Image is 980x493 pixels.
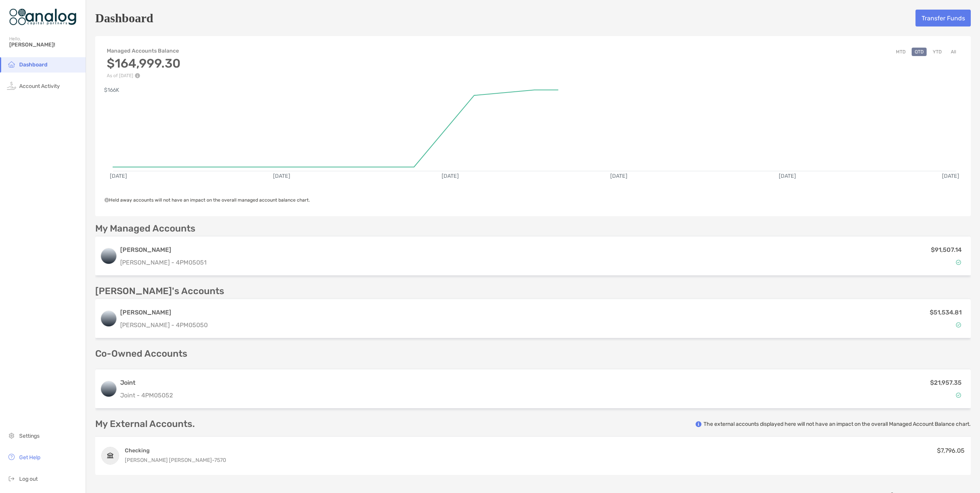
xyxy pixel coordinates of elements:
[214,457,226,463] span: 7570
[104,197,310,203] span: Held away accounts will not have an impact on the overall managed account balance chart.
[944,173,961,179] text: [DATE]
[101,381,116,397] img: logo account
[107,56,180,71] h3: $164,999.30
[915,10,971,26] button: Transfer Funds
[19,83,60,89] span: Account Activity
[937,447,965,454] span: $7,796.05
[19,454,40,461] span: Get Help
[120,245,207,255] h3: [PERSON_NAME]
[19,433,40,439] span: Settings
[107,48,180,54] h4: Managed Accounts Balance
[101,311,116,326] img: logo account
[780,173,797,179] text: [DATE]
[7,474,16,483] img: logout icon
[110,173,127,179] text: [DATE]
[101,248,116,264] img: logo account
[704,420,971,428] p: The external accounts displayed here will not have an impact on the overall Managed Account Balan...
[95,9,153,27] h5: Dashboard
[912,48,927,56] button: QTD
[135,73,140,78] img: Performance Info
[9,41,81,48] span: [PERSON_NAME]!
[930,378,962,387] p: $21,957.35
[95,419,195,429] p: My External Accounts.
[442,173,460,179] text: [DATE]
[19,476,38,482] span: Log out
[611,173,628,179] text: [DATE]
[9,3,76,31] img: Zoe Logo
[930,48,945,56] button: YTD
[931,245,962,255] p: $91,507.14
[120,378,173,387] h3: Joint
[948,48,959,56] button: All
[95,286,224,296] p: [PERSON_NAME]'s Accounts
[104,87,119,93] text: $166K
[95,224,195,233] p: My Managed Accounts
[930,308,962,317] p: $51,534.81
[956,392,961,398] img: Account Status icon
[7,431,16,440] img: settings icon
[956,322,961,328] img: Account Status icon
[120,308,208,317] h3: [PERSON_NAME]
[695,421,702,427] img: info
[273,173,291,179] text: [DATE]
[120,320,208,330] p: [PERSON_NAME] - 4PM05050
[19,61,48,68] span: Dashboard
[107,73,180,78] p: As of [DATE]
[7,81,16,90] img: activity icon
[95,349,971,359] p: Co-Owned Accounts
[120,390,173,400] p: Joint - 4PM05052
[893,48,909,56] button: MTD
[956,260,961,265] img: Account Status icon
[102,447,119,464] img: Investor Checking
[125,457,214,463] span: [PERSON_NAME] [PERSON_NAME] -
[7,60,16,69] img: household icon
[7,452,16,462] img: get-help icon
[125,447,226,454] h4: Checking
[120,258,207,267] p: [PERSON_NAME] - 4PM05051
